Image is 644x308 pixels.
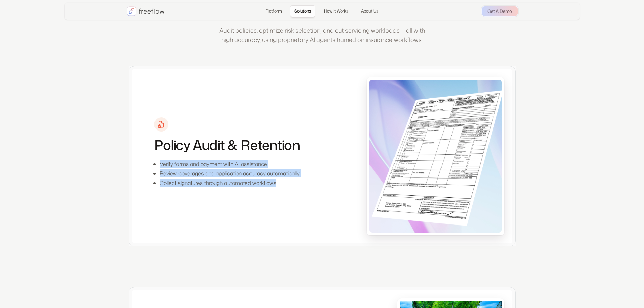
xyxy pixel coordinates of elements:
[160,169,300,177] p: Review coverages and application accuracy automatically
[127,6,165,16] a: home
[482,6,518,16] a: Get A Demo
[290,5,315,17] a: Solutions
[160,179,300,187] p: Collect signatures through automated workflows
[216,26,429,44] p: Audit policies, optimize risk selection, and cut servicing workloads — all with high accuracy, us...
[357,5,383,17] a: About Us
[160,160,300,168] p: Verify forms and payment with AI assistance
[154,137,300,153] h3: Policy Audit & Retention
[261,5,286,17] a: Platform
[319,5,353,17] a: How It Works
